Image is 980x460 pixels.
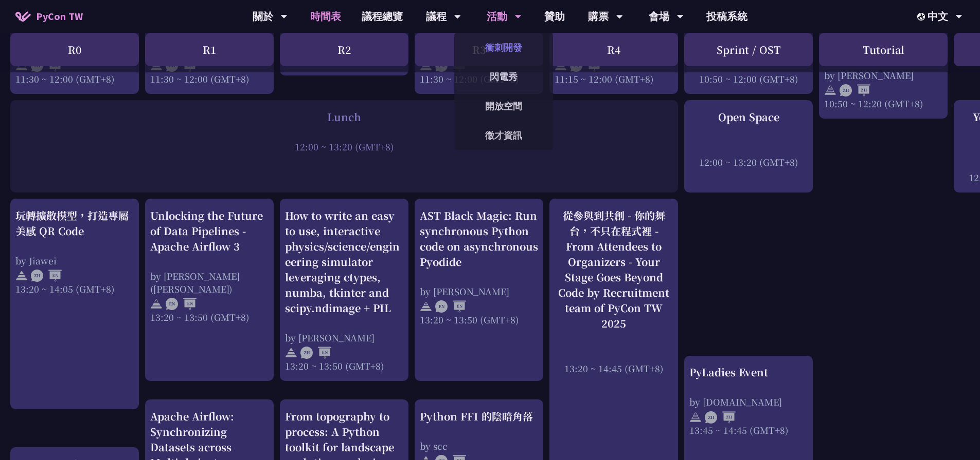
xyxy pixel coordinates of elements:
img: svg+xml;base64,PHN2ZyB4bWxucz0iaHR0cDovL3d3dy53My5vcmcvMjAwMC9zdmciIHdpZHRoPSIyNCIgaGVpZ2h0PSIyNC... [150,298,163,310]
div: Tutorial [819,33,948,66]
div: R3 [415,33,543,66]
div: 12:00 ~ 13:20 (GMT+8) [15,140,673,153]
div: AST Black Magic: Run synchronous Python code on asynchronous Pyodide [420,208,538,270]
a: 閃電秀 [454,65,553,89]
a: AST Black Magic: Run synchronous Python code on asynchronous Pyodide by [PERSON_NAME] 13:20 ~ 13:... [420,208,538,326]
div: 12:00 ~ 13:20 (GMT+8) [689,156,808,168]
div: 13:20 ~ 14:05 (GMT+8) [15,282,134,295]
div: by [DOMAIN_NAME] [689,395,808,408]
img: ENEN.5a408d1.svg [435,300,466,313]
img: svg+xml;base64,PHN2ZyB4bWxucz0iaHR0cDovL3d3dy53My5vcmcvMjAwMC9zdmciIHdpZHRoPSIyNCIgaGVpZ2h0PSIyNC... [824,84,836,97]
div: 10:50 ~ 12:00 (GMT+8) [689,72,808,85]
div: 11:30 ~ 12:00 (GMT+8) [15,72,134,85]
div: 從參與到共創 - 你的舞台，不只在程式裡 - From Attendees to Organizers - Your Stage Goes Beyond Code by Recruitment ... [555,208,673,331]
div: 11:30 ~ 12:00 (GMT+8) [150,72,269,85]
a: 徵才資訊 [454,123,553,147]
div: Unlocking the Future of Data Pipelines - Apache Airflow 3 [150,208,269,254]
div: by scc [420,439,538,452]
div: 13:45 ~ 14:45 (GMT+8) [689,424,808,436]
div: 13:20 ~ 14:45 (GMT+8) [555,362,673,375]
div: 10:50 ~ 12:20 (GMT+8) [824,97,942,110]
img: svg+xml;base64,PHN2ZyB4bWxucz0iaHR0cDovL3d3dy53My5vcmcvMjAwMC9zdmciIHdpZHRoPSIyNCIgaGVpZ2h0PSIyNC... [285,347,297,359]
img: svg+xml;base64,PHN2ZyB4bWxucz0iaHR0cDovL3d3dy53My5vcmcvMjAwMC9zdmciIHdpZHRoPSIyNCIgaGVpZ2h0PSIyNC... [420,300,432,313]
div: Lunch [15,109,673,125]
img: ENEN.5a408d1.svg [166,298,197,310]
a: How to write an easy to use, interactive physics/science/engineering simulator leveraging ctypes,... [285,208,403,372]
div: Open Space [689,109,808,125]
div: Sprint / OST [684,33,813,66]
a: Open Space 12:00 ~ 13:20 (GMT+8) [689,109,808,168]
img: ZHEN.371966e.svg [31,270,62,282]
a: Unlocking the Future of Data Pipelines - Apache Airflow 3 by [PERSON_NAME] ([PERSON_NAME]) 13:20 ... [150,208,269,323]
div: R1 [145,33,274,66]
div: 11:30 ~ 12:00 (GMT+8) [420,72,538,85]
div: by [PERSON_NAME] [824,69,942,82]
a: 玩轉擴散模型，打造專屬美感 QR Code by Jiawei 13:20 ~ 14:05 (GMT+8) [15,208,134,295]
div: by [PERSON_NAME] ([PERSON_NAME]) [150,270,269,295]
img: ZHZH.38617ef.svg [840,84,870,97]
div: R4 [549,33,678,66]
div: 11:15 ~ 12:00 (GMT+8) [555,72,673,85]
img: Home icon of PyCon TW 2025 [15,11,31,22]
div: by Jiawei [15,254,134,267]
div: How to write an easy to use, interactive physics/science/engineering simulator leveraging ctypes,... [285,208,403,316]
div: 13:20 ~ 13:50 (GMT+8) [150,311,269,323]
img: ZHZH.38617ef.svg [705,411,736,424]
a: PyLadies Event by [DOMAIN_NAME] 13:45 ~ 14:45 (GMT+8) [689,365,808,436]
a: 開放空間 [454,94,553,118]
img: ZHEN.371966e.svg [300,347,331,359]
div: by [PERSON_NAME] [285,331,403,344]
div: PyLadies Event [689,365,808,380]
img: svg+xml;base64,PHN2ZyB4bWxucz0iaHR0cDovL3d3dy53My5vcmcvMjAwMC9zdmciIHdpZHRoPSIyNCIgaGVpZ2h0PSIyNC... [689,411,702,424]
div: R0 [10,33,139,66]
div: R2 [280,33,408,66]
div: 13:20 ~ 13:50 (GMT+8) [420,313,538,326]
a: 衝刺開發 [454,35,553,60]
div: 13:20 ~ 13:50 (GMT+8) [285,359,403,372]
div: by [PERSON_NAME] [420,285,538,298]
div: Python FFI 的陰暗角落 [420,409,538,424]
a: PyCon TW [5,4,93,29]
img: svg+xml;base64,PHN2ZyB4bWxucz0iaHR0cDovL3d3dy53My5vcmcvMjAwMC9zdmciIHdpZHRoPSIyNCIgaGVpZ2h0PSIyNC... [15,270,28,282]
div: 玩轉擴散模型，打造專屬美感 QR Code [15,208,134,239]
span: PyCon TW [36,9,83,24]
img: Locale Icon [917,13,928,21]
